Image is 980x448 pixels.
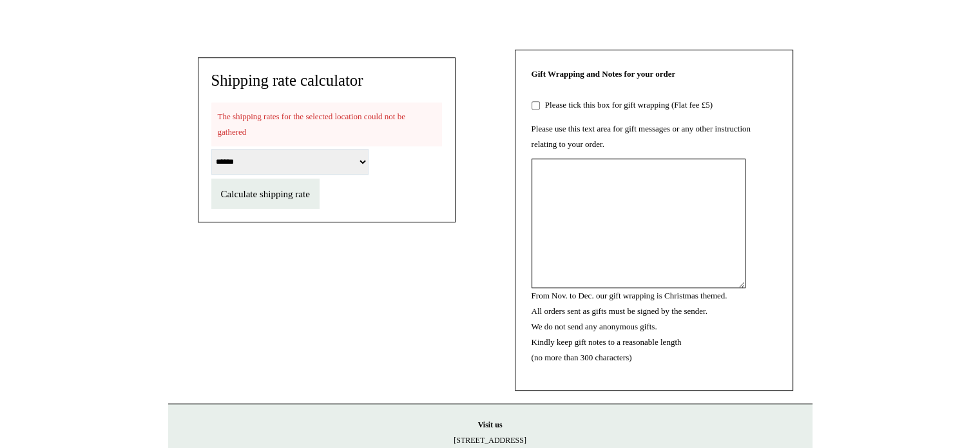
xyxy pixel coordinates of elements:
span: Calculate shipping rate [221,189,310,199]
label: From Nov. to Dec. our gift wrapping is Christmas themed. All orders sent as gifts must be signed ... [532,291,727,362]
form: select location [211,146,442,209]
div: The shipping rates for the selected location could not be gathered [211,102,442,146]
strong: Visit us [478,420,503,429]
button: Calculate shipping rate [211,179,320,209]
h4: Shipping rate calculator [211,71,442,90]
strong: Gift Wrapping and Notes for your order [532,69,676,79]
label: Please use this text area for gift messages or any other instruction relating to your order. [532,124,751,149]
label: Please tick this box for gift wrapping (Flat fee £5) [542,100,713,110]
